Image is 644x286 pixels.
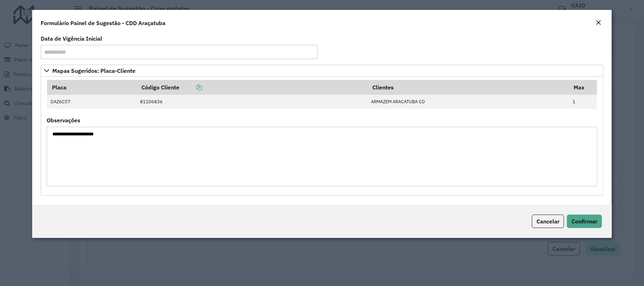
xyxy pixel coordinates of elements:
th: Clientes [367,80,569,95]
em: Fechar [596,20,601,25]
h4: Formulário Painel de Sugestão - CDD Araçatuba [41,19,166,27]
th: Placa [47,80,137,95]
td: 1 [569,95,597,109]
a: Mapas Sugeridos: Placa-Cliente [41,65,603,77]
label: Observações [47,116,80,124]
label: Data de Vigência Inicial [41,34,102,43]
div: Mapas Sugeridos: Placa-Cliente [41,77,603,195]
button: Close [593,18,603,28]
span: Mapas Sugeridos: Placa-Cliente [52,68,135,74]
span: Cancelar [536,218,559,225]
td: ARMAZEM ARACATUBA CO [367,95,569,109]
th: Max [569,80,597,95]
th: Código Cliente [137,80,367,95]
td: 81106836 [137,95,367,109]
span: Confirmar [572,218,597,225]
a: Copiar [179,84,202,91]
td: DAZ6C57 [47,95,137,109]
button: Confirmar [567,215,602,228]
button: Cancelar [532,215,564,228]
